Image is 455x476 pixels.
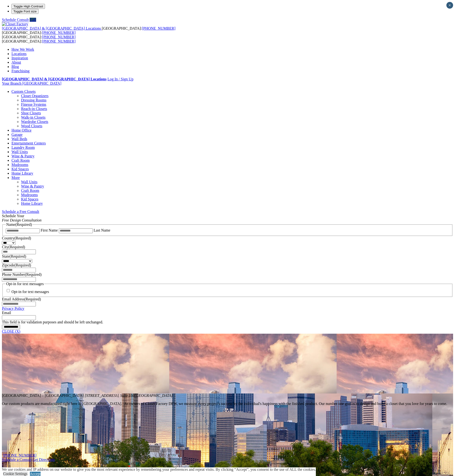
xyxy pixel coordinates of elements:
[107,77,133,81] a: Log In / Sign Up
[2,306,24,310] a: Privacy Policy
[2,26,175,35] span: [GEOGRAPHIC_DATA]: [GEOGRAPHIC_DATA]:
[11,128,32,132] a: Home Office
[2,77,106,81] a: [GEOGRAPHIC_DATA] & [GEOGRAPHIC_DATA] Locations
[14,236,31,240] span: (Required)
[11,141,46,145] a: Entertainment Centers
[94,228,110,232] label: Last Name
[11,290,49,294] label: Opt-in for text messages
[11,150,28,154] a: Wall Units
[11,171,33,175] a: Home Library
[42,35,76,39] a: [PHONE_NUMBER]
[33,458,55,462] a: Click Get Directions to get location on google map
[21,107,47,111] a: Reach-in Closets
[11,133,22,137] a: Garage
[22,81,61,85] span: [GEOGRAPHIC_DATA]
[11,60,21,64] a: About
[2,272,42,277] label: Phone Number
[11,52,27,56] a: Locations
[21,201,43,205] a: Home Library
[11,145,35,149] a: Laundry Room
[24,297,41,301] span: (Required)
[2,467,316,472] div: We use cookies and IP address on our website to give you the most relevant experience by remember...
[11,56,28,60] a: Inspiration
[3,453,36,457] a: [PHONE_NUMBER]
[2,236,31,240] label: Country
[30,18,36,22] a: Call
[11,65,19,69] a: Blog
[142,26,175,30] a: [PHONE_NUMBER]
[21,115,45,119] a: Walk-in Closets
[134,393,173,398] span: [GEOGRAPHIC_DATA]
[446,2,453,9] button: Close
[2,297,41,301] label: Email Address
[2,254,26,258] label: State
[2,18,29,22] a: Schedule Consult
[14,263,31,267] span: (Required)
[2,402,453,406] p: Our custom products are manufactured right here in [GEOGRAPHIC_DATA]. As owners of Closet Factory...
[2,311,11,315] label: Email
[21,120,48,124] a: Wardrobe Closets
[21,94,49,98] a: Closet Organizers
[21,98,46,102] a: Dressing Rooms
[85,393,173,398] em: [STREET_ADDRESS] Suite 150
[21,197,38,201] a: Kid Spaces
[2,393,84,398] span: [GEOGRAPHIC_DATA] – [GEOGRAPHIC_DATA]
[13,10,37,13] span: Toggle Font size
[2,26,101,30] span: [GEOGRAPHIC_DATA] & [GEOGRAPHIC_DATA] Locations
[2,81,61,85] a: Your Branch [GEOGRAPHIC_DATA]
[6,282,44,286] legend: Opt-in for text messages
[2,245,25,249] label: City
[11,167,29,171] a: Kid Spaces
[25,272,41,277] span: (Required)
[9,245,25,249] span: (Required)
[11,47,34,51] a: How We Work
[11,137,27,141] a: Wall Beds
[11,9,38,14] button: Toggle Font size
[21,124,42,128] a: Wood Closets
[42,39,76,43] a: [PHONE_NUMBER]
[21,193,38,197] a: Mudrooms
[2,218,42,222] em: Free Design Consultation
[15,222,32,227] span: (Required)
[2,22,28,26] img: Closet Factory
[2,81,21,85] span: Your Branch
[41,228,58,232] label: First Name
[2,263,31,267] label: Zipcode
[42,31,76,35] a: [PHONE_NUMBER]
[21,188,39,193] a: Craft Room
[30,472,41,476] a: Accept
[6,222,33,227] legend: Name
[21,180,37,184] a: Wall Units
[2,26,102,30] a: [GEOGRAPHIC_DATA] & [GEOGRAPHIC_DATA] Locations
[2,35,76,43] span: [GEOGRAPHIC_DATA]: [GEOGRAPHIC_DATA]:
[21,184,44,188] a: Wine & Pantry
[3,472,27,476] a: Cookie Settings
[11,154,34,158] a: Wine & Pantry
[2,458,32,462] a: Schedule a Consult
[13,5,43,8] span: Toggle High Contrast
[11,158,30,162] a: Craft Room
[2,214,42,222] span: Schedule Your
[2,329,20,333] a: CLOSE (X)
[11,89,36,94] a: Custom Closets
[11,69,30,73] a: Franchising
[21,111,41,115] a: Shoe Closets
[11,4,45,9] button: Toggle High Contrast
[11,176,20,180] a: More menu text will display only on big screen
[10,254,26,258] span: (Required)
[11,163,28,167] a: Mudrooms
[2,210,39,214] a: Schedule a Free Consult (opens a dropdown menu)
[2,320,453,324] div: This field is for validation purposes and should be left unchanged.
[21,102,46,106] a: Finesse Systems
